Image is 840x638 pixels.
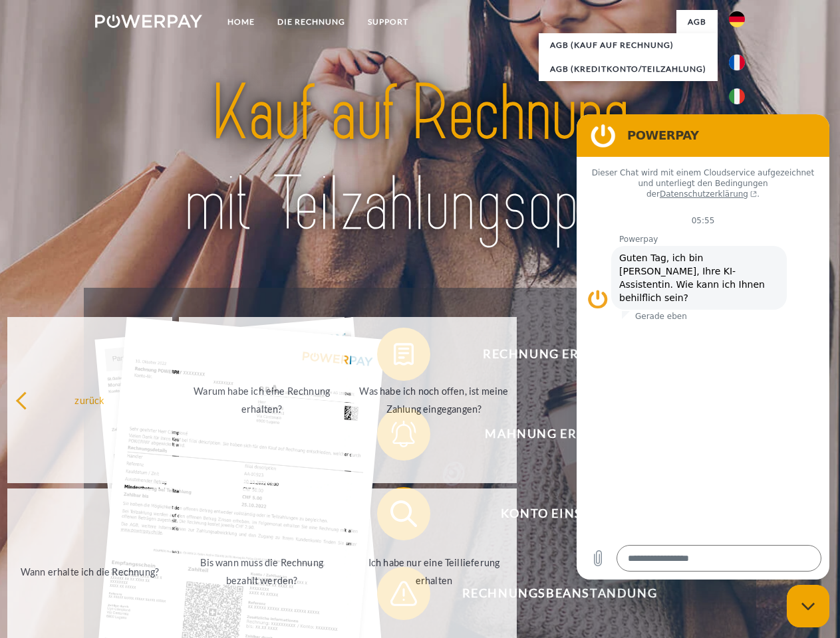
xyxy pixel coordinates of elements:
[187,554,337,589] div: Bis wann muss die Rechnung bezahlt werden?
[377,328,723,381] button: Rechnung erhalten?
[15,562,165,580] div: Wann erhalte ich die Rechnung?
[396,407,722,461] span: Mahnung erhalten?
[787,585,829,627] iframe: Schaltfläche zum Öffnen des Messaging-Fensters; Konversation läuft
[377,487,723,540] button: Konto einsehen
[377,407,723,461] button: Mahnung erhalten?
[729,54,745,70] img: fr
[127,64,713,255] img: title-powerpay_de.svg
[15,391,165,409] div: zurück
[539,57,718,81] a: AGB (Kreditkonto/Teilzahlung)
[729,11,745,27] img: de
[676,10,718,34] a: agb
[216,10,266,34] a: Home
[359,554,509,589] div: Ich habe nur eine Teillieferung erhalten
[729,88,745,104] img: it
[359,382,509,418] div: Was habe ich noch offen, ist meine Zahlung eingegangen?
[356,10,420,34] a: SUPPORT
[539,33,718,57] a: AGB (Kauf auf Rechnung)
[396,487,722,540] span: Konto einsehen
[396,328,722,381] span: Rechnung erhalten?
[577,114,829,580] iframe: Messaging-Fenster
[266,10,356,34] a: DIE RECHNUNG
[351,317,517,483] a: Was habe ich noch offen, ist meine Zahlung eingegangen?
[187,382,337,418] div: Warum habe ich eine Rechnung erhalten?
[95,15,202,28] img: logo-powerpay-white.svg
[377,567,723,620] button: Rechnungsbeanstandung
[396,567,722,620] span: Rechnungsbeanstandung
